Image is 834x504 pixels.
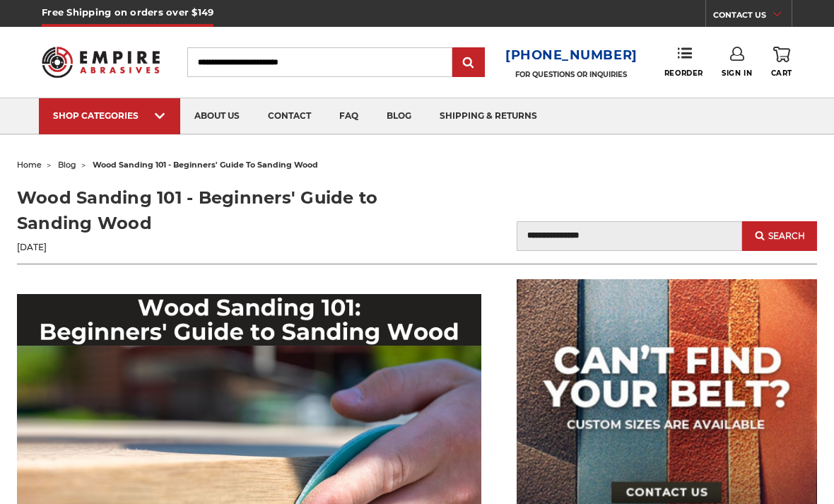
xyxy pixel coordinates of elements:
a: shipping & returns [425,98,551,134]
a: contact [254,98,325,134]
img: Empire Abrasives [42,39,160,85]
span: Sign In [722,69,752,78]
p: [DATE] [17,241,407,254]
span: wood sanding 101 - beginners' guide to sanding wood [93,160,318,170]
p: FOR QUESTIONS OR INQUIRIES [505,70,638,79]
a: blog [58,160,76,170]
a: blog [372,98,425,134]
span: Search [768,231,805,241]
a: faq [325,98,372,134]
a: CONTACT US [713,7,792,27]
div: SHOP CATEGORIES [53,110,166,121]
a: home [17,160,42,170]
span: Cart [771,69,792,78]
span: Reorder [664,69,703,78]
input: Submit [454,49,483,77]
a: Cart [771,47,792,78]
a: [PHONE_NUMBER] [505,45,638,66]
a: about us [180,98,254,134]
h1: Wood Sanding 101 - Beginners' Guide to Sanding Wood [17,185,407,236]
button: Search [742,221,817,251]
a: Reorder [664,47,703,77]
